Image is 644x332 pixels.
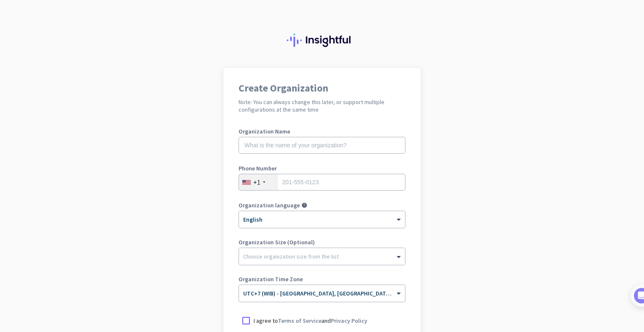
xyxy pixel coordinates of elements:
[301,202,307,208] i: help
[239,98,405,113] h2: Note: You can always change this later, or support multiple configurations at the same time
[287,34,357,47] img: Insightful
[239,128,405,134] label: Organization Name
[331,317,367,324] a: Privacy Policy
[253,178,260,186] div: +1
[239,137,405,154] input: What is the name of your organization?
[239,165,405,171] label: Phone Number
[239,83,405,93] h1: Create Organization
[278,317,322,324] a: Terms of Service
[254,316,367,325] p: I agree to and
[239,174,405,191] input: 201-555-0123
[239,239,405,245] label: Organization Size (Optional)
[239,276,405,282] label: Organization Time Zone
[239,202,300,208] label: Organization language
